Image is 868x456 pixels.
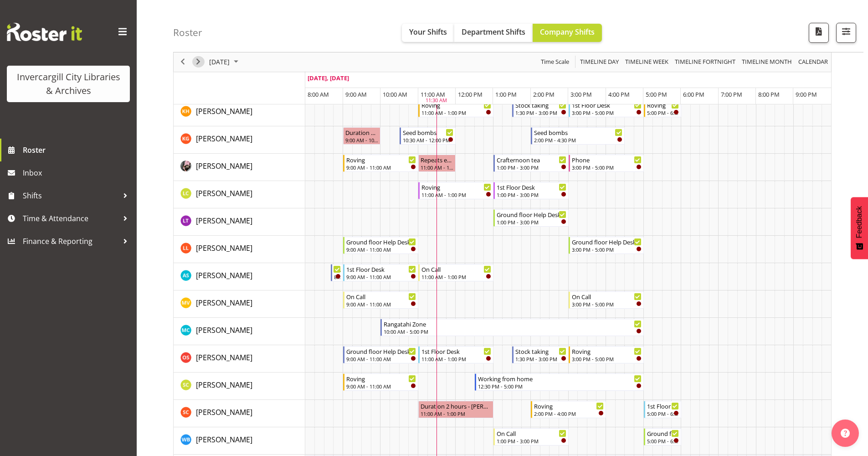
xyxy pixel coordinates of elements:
[409,27,447,37] span: Your Shifts
[497,191,566,198] div: 1:00 PM - 3:00 PM
[572,237,642,246] div: Ground floor Help Desk
[196,352,252,363] span: [PERSON_NAME]
[196,407,252,418] a: [PERSON_NAME]
[418,155,456,172] div: Keyu Chen"s event - Repeats every thursday - Keyu Chen Begin From Thursday, September 25, 2025 at...
[331,264,343,281] div: Mandy Stenton"s event - Newspapers Begin From Thursday, September 25, 2025 at 8:40:00 AM GMT+12:0...
[569,291,644,309] div: Marion van Voornveld"s event - On Call Begin From Thursday, September 25, 2025 at 3:00:00 PM GMT+...
[493,155,569,172] div: Keyu Chen"s event - Crafternoon tea Begin From Thursday, September 25, 2025 at 1:00:00 PM GMT+12:...
[458,90,483,98] span: 12:00 PM
[196,243,252,253] span: [PERSON_NAME]
[534,128,622,137] div: Seed bombs
[196,380,252,390] span: [PERSON_NAME]
[797,57,829,68] span: calendar
[174,373,305,400] td: Samuel Carter resource
[421,182,491,192] div: Roving
[647,100,679,109] div: Roving
[418,346,493,363] div: Olivia Stanley"s event - 1st Floor Desk Begin From Thursday, September 25, 2025 at 11:00:00 AM GM...
[462,27,525,37] span: Department Shifts
[497,429,566,438] div: On Call
[515,100,566,109] div: Stock taking
[841,429,850,438] img: help-xxl-2.png
[346,273,416,280] div: 9:00 AM - 11:00 AM
[855,206,863,238] span: Feedback
[16,70,121,98] div: Invercargill City Libraries & Archives
[421,273,491,280] div: 11:00 AM - 1:00 PM
[196,270,252,281] a: [PERSON_NAME]
[647,401,679,410] div: 1st Floor Desk
[23,234,118,248] span: Finance & Reporting
[624,57,670,68] button: Timeline Week
[512,346,569,363] div: Olivia Stanley"s event - Stock taking Begin From Thursday, September 25, 2025 at 1:30:00 PM GMT+1...
[421,100,491,109] div: Roving
[196,106,252,116] span: [PERSON_NAME]
[851,197,868,259] button: Feedback - Show survey
[533,90,555,98] span: 2:00 PM
[343,264,418,281] div: Mandy Stenton"s event - 1st Floor Desk Begin From Thursday, September 25, 2025 at 9:00:00 AM GMT+...
[403,136,454,144] div: 10:30 AM - 12:00 PM
[646,90,667,98] span: 5:00 PM
[647,437,679,445] div: 5:00 PM - 6:00 PM
[177,57,189,68] button: Previous
[208,57,242,68] button: September 2025
[196,435,252,445] span: [PERSON_NAME]
[196,133,252,144] a: [PERSON_NAME]
[673,57,737,68] button: Fortnight
[174,400,305,427] td: Serena Casey resource
[308,90,329,98] span: 8:00 AM
[674,57,736,68] span: Timeline Fortnight
[572,301,642,308] div: 3:00 PM - 5:00 PM
[346,383,416,390] div: 9:00 AM - 11:00 AM
[540,57,570,68] span: Time Scale
[421,155,453,164] div: Repeats every [DATE] - [PERSON_NAME]
[572,164,642,171] div: 3:00 PM - 5:00 PM
[174,99,305,126] td: Kaela Harley resource
[174,345,305,373] td: Olivia Stanley resource
[380,319,643,336] div: Michelle Cunningham"s event - Rangatahi Zone Begin From Thursday, September 25, 2025 at 10:00:00 ...
[196,106,252,117] a: [PERSON_NAME]
[346,355,416,363] div: 9:00 AM - 11:00 AM
[741,57,793,68] span: Timeline Month
[7,23,82,41] img: Rosterit website logo
[497,182,566,192] div: 1st Floor Desk
[403,128,454,137] div: Seed bombs
[539,57,571,68] button: Time Scale
[515,347,566,356] div: Stock taking
[572,109,642,116] div: 3:00 PM - 5:00 PM
[534,410,604,417] div: 2:00 PM - 4:00 PM
[495,90,517,98] span: 1:00 PM
[196,298,252,308] span: [PERSON_NAME]
[174,318,305,345] td: Michelle Cunningham resource
[758,90,780,98] span: 8:00 PM
[196,325,252,335] span: [PERSON_NAME]
[346,155,416,164] div: Roving
[196,161,252,171] span: [PERSON_NAME]
[196,216,252,226] span: [PERSON_NAME]
[647,109,679,116] div: 5:00 PM - 6:00 PM
[174,236,305,263] td: Lynette Lockett resource
[512,100,569,117] div: Kaela Harley"s event - Stock taking Begin From Thursday, September 25, 2025 at 1:30:00 PM GMT+12:...
[478,383,642,390] div: 12:30 PM - 5:00 PM
[497,155,566,164] div: Crafternoon tea
[346,246,416,253] div: 9:00 AM - 11:00 AM
[196,161,252,171] a: [PERSON_NAME]
[308,74,349,82] span: [DATE], [DATE]
[346,374,416,383] div: Roving
[346,292,416,301] div: On Call
[174,263,305,290] td: Mandy Stenton resource
[644,401,681,418] div: Serena Casey"s event - 1st Floor Desk Begin From Thursday, September 25, 2025 at 5:00:00 PM GMT+1...
[23,212,118,225] span: Time & Attendance
[809,23,829,43] button: Download a PDF of the roster for the current day
[383,90,407,98] span: 10:00 AM
[569,346,644,363] div: Olivia Stanley"s event - Roving Begin From Thursday, September 25, 2025 at 3:00:00 PM GMT+12:00 E...
[421,191,491,198] div: 11:00 AM - 1:00 PM
[421,90,445,98] span: 11:00 AM
[343,291,418,309] div: Marion van Voornveld"s event - On Call Begin From Thursday, September 25, 2025 at 9:00:00 AM GMT+...
[196,434,252,445] a: [PERSON_NAME]
[683,90,704,98] span: 6:00 PM
[497,437,566,445] div: 1:00 PM - 3:00 PM
[533,24,602,42] button: Company Shifts
[493,428,569,446] div: Willem Burger"s event - On Call Begin From Thursday, September 25, 2025 at 1:00:00 PM GMT+12:00 E...
[384,328,641,335] div: 10:00 AM - 5:00 PM
[421,401,491,410] div: Duration 2 hours - [PERSON_NAME]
